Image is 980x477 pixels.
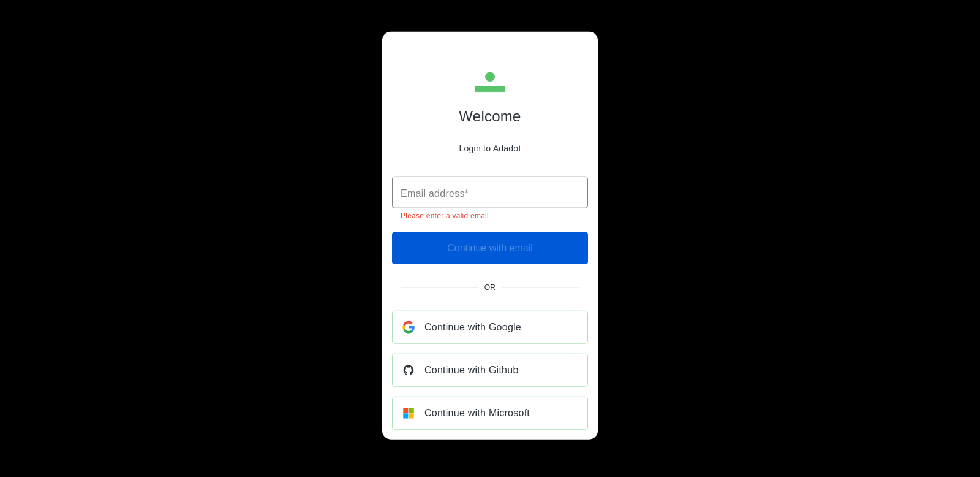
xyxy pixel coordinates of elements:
[392,310,588,343] a: Continue with Google
[459,108,521,125] h1: Welcome
[401,210,579,222] p: Please enter a valid email
[424,404,530,421] span: Continue with Microsoft
[484,283,496,291] span: Or
[474,66,506,98] img: Adadot
[459,143,521,153] p: Login to Adadot
[424,318,521,335] span: Continue with Google
[392,396,588,429] a: Continue with Microsoft
[392,353,588,386] a: Continue with Github
[392,232,588,264] span: Enter an email to continue
[424,361,519,378] span: Continue with Github
[417,66,563,162] div: Adadot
